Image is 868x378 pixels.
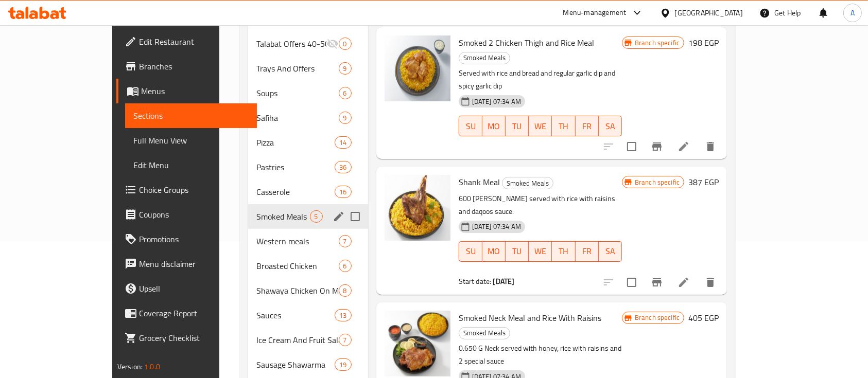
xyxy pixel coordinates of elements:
[385,35,450,101] img: Smoked 2 Chicken Thigh and Rice Meal
[256,260,338,272] span: Broasted Chicken
[459,174,500,190] span: Shank Meal
[141,85,249,97] span: Menus
[459,192,622,218] p: 600 [PERSON_NAME] served with rice with raisins and daqoos sauce.
[580,244,595,259] span: FR
[139,208,249,221] span: Coupons
[248,303,368,328] div: Sauces13
[339,261,351,271] span: 6
[459,67,622,93] p: Served with rice and bread and regular garlic dip and spicy garlic dip
[116,326,257,350] a: Grocery Checklist
[599,116,622,136] button: SA
[139,282,249,295] span: Upsell
[675,7,743,19] div: [GEOGRAPHIC_DATA]
[256,38,326,50] div: Talabat Offers 40-50%
[125,153,257,177] a: Edit Menu
[116,202,257,227] a: Coupons
[335,309,351,321] div: items
[599,241,622,262] button: SA
[459,35,594,50] span: Smoked 2 Chicken Thigh and Rice Meal
[248,179,368,204] div: Casserole16
[256,87,338,99] span: Soups
[256,309,335,321] span: Sauces
[335,161,351,173] div: items
[139,332,249,344] span: Grocery Checklist
[339,64,351,74] span: 9
[459,241,482,262] button: SU
[556,119,571,134] span: TH
[335,358,351,371] div: items
[125,128,257,153] a: Full Menu View
[339,235,352,247] div: items
[339,88,351,98] span: 6
[326,38,339,50] svg: Inactive section
[339,334,352,346] div: items
[117,360,143,373] span: Version:
[850,7,855,19] span: A
[463,244,478,259] span: SU
[510,119,525,134] span: TU
[116,29,257,54] a: Edit Restaurant
[678,276,690,289] a: Edit menu item
[248,229,368,254] div: Western meals7
[459,342,622,368] p: 0.650 G Neck served with honey, rice with raisins and 2 special sauce
[339,335,351,345] span: 7
[248,352,368,377] div: Sausage Shawarma19
[468,97,525,106] span: [DATE] 07:34 AM
[533,119,548,134] span: WE
[603,244,618,259] span: SA
[621,272,643,293] span: Select to update
[576,116,599,136] button: FR
[621,136,643,157] span: Select to update
[335,360,351,370] span: 19
[529,116,552,136] button: WE
[339,87,352,99] div: items
[533,244,548,259] span: WE
[310,210,323,223] div: items
[248,254,368,278] div: Broasted Chicken6
[256,284,338,297] span: Shawaya Chicken On Machine
[459,327,510,339] span: Smoked Meals
[678,140,690,153] a: Edit menu item
[116,276,257,301] a: Upsell
[502,177,553,189] div: Smoked Meals
[139,307,249,319] span: Coverage Report
[339,112,352,124] div: items
[385,175,450,241] img: Shank Meal
[139,184,249,196] span: Choice Groups
[335,138,351,148] span: 14
[248,81,368,105] div: Soups6
[563,7,627,19] div: Menu-management
[631,177,684,187] span: Branch specific
[116,177,257,202] a: Choice Groups
[335,163,351,172] span: 36
[144,360,160,373] span: 1.0.0
[133,134,249,147] span: Full Menu View
[248,155,368,179] div: Pastries36
[335,136,351,149] div: items
[139,233,249,245] span: Promotions
[631,38,684,48] span: Branch specific
[256,235,338,247] span: Western meals
[580,119,595,134] span: FR
[487,119,501,134] span: MO
[248,278,368,303] div: Shawaya Chicken On Machine8
[493,275,515,288] b: [DATE]
[256,161,335,173] span: Pastries
[139,258,249,270] span: Menu disclaimer
[248,105,368,130] div: Safiha9
[631,313,684,322] span: Branch specific
[116,79,257,103] a: Menus
[256,358,335,371] div: Sausage Shawarma
[256,210,309,223] span: Smoked Meals
[256,112,338,124] div: Safiha
[256,62,338,75] span: Trays And Offers
[335,187,351,197] span: 16
[385,311,450,376] img: Smoked Neck Meal and Rice With Raisins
